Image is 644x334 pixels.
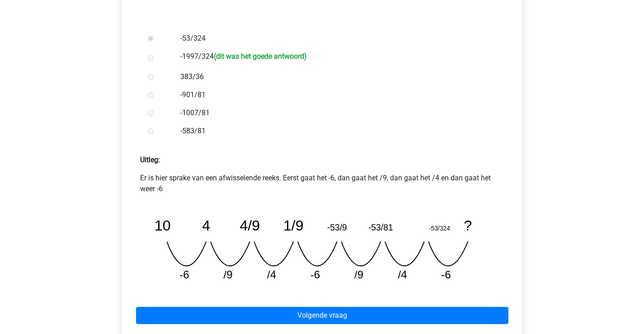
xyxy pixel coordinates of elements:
tspan: /4 [267,268,276,281]
label: -1997/324 [180,51,493,64]
h6: (dit was het goede antwoord) [214,52,307,61]
tspan: 10 [154,217,170,234]
label: -583/81 [180,126,493,136]
tspan: -6 [310,268,320,281]
tspan: 1/9 [283,217,304,234]
tspan: -53/81 [369,222,394,232]
label: -1007/81 [180,108,493,118]
strong: Uitleg: [140,155,160,164]
tspan: 4/9 [240,217,260,234]
p: Er is hier sprake van een afwisselende reeks. Eerst gaat het -6, dan gaat het /9, dan gaat het /4... [140,173,504,194]
tspan: /9 [355,268,364,281]
tspan: 4 [202,217,210,234]
tspan: /4 [398,268,407,281]
tspan: -6 [179,268,189,281]
tspan: -53/324 [429,225,451,232]
label: 383/36 [180,71,493,82]
label: -53/324 [180,33,493,44]
a: Volgende vraag [136,307,508,324]
tspan: /9 [223,268,232,281]
label: -901/81 [180,89,493,100]
tspan: -53/9 [327,222,347,232]
tspan: ? [465,217,473,234]
tspan: -6 [442,268,451,281]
